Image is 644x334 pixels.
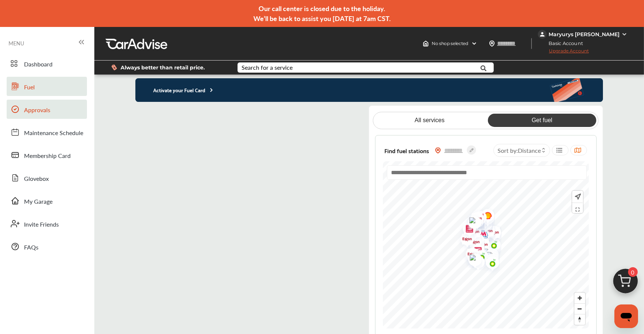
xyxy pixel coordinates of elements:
[423,41,429,47] img: header-home-logo.8d720a4f.svg
[621,31,627,37] img: WGsFRI8htEPBVLJbROoPRyZpYNWhNONpIPPETTm6eUC0GeLEiAAAAAElFTkSuQmCC
[435,147,441,154] img: location_vector_orange.38f05af8.svg
[7,168,87,187] a: Glovebox
[476,244,496,262] img: universaladvantage.png
[465,237,484,256] div: Map marker
[480,250,498,273] div: Map marker
[538,30,547,39] img: jVpblrzwTbfkPYzPPzSLxeg0AAAAASUVORK5CYII=
[7,191,87,210] a: My Garage
[469,246,488,269] div: Map marker
[471,41,477,47] img: header-down-arrow.9dd2ce7d.svg
[549,78,603,101] img: activate-banner.5eeab9f0af3a0311e5fa.png
[518,146,541,155] span: Distance
[7,145,87,165] a: Membership Card
[455,229,475,252] img: exxon.png
[24,106,50,115] span: Approvals
[480,247,499,265] img: universaladvantage.png
[24,243,38,252] span: FAQs
[135,86,215,94] p: Activate your Fuel Card
[489,41,495,47] img: location_vector.a44bc228.svg
[465,208,483,231] div: Map marker
[573,193,581,201] img: recenter.ce011a49.svg
[384,145,429,155] span: Find fuel stations
[574,293,585,303] button: Zoom in
[466,252,484,270] div: Map marker
[24,197,53,207] span: My Garage
[7,214,87,233] a: Invite Friends
[480,247,498,265] div: Map marker
[7,123,87,142] a: Maintenance Schedule
[24,151,71,161] span: Membership Card
[476,221,494,244] div: Map marker
[482,222,500,245] div: Map marker
[24,60,53,69] span: Dashboard
[468,207,486,230] div: Map marker
[614,304,638,328] iframe: Button to launch messaging window
[480,245,498,268] div: Map marker
[498,146,541,155] span: Sort by :
[468,207,487,230] img: speedway.png
[460,244,479,267] div: Map marker
[375,114,484,127] a: All services
[111,64,117,70] img: dollor_label_vector.a70140d1.svg
[480,252,500,276] img: bp.png
[455,229,473,252] div: Map marker
[574,314,585,325] button: Reset bearing to north
[460,244,480,267] img: exxon.png
[488,114,596,127] a: Get fuel
[465,208,485,231] img: exxon.png
[476,244,495,262] div: Map marker
[24,174,49,184] span: Glovebox
[475,205,494,228] div: Map marker
[463,249,482,268] img: fuelstation.png
[432,41,468,47] span: No shop selected
[574,303,585,314] button: Zoom out
[628,267,638,277] span: 0
[480,250,499,273] img: exxon.png
[24,83,35,92] span: Fuel
[538,48,589,57] span: Upgrade Account
[539,39,589,47] span: Basic Account
[549,31,620,38] div: Maryurys [PERSON_NAME]
[7,237,87,256] a: FAQs
[24,220,59,230] span: Invite Friends
[608,265,643,301] img: cart_icon.3d0951e8.svg
[480,252,499,276] div: Map marker
[475,205,495,228] img: shell.png
[457,218,476,242] div: Map marker
[7,100,87,119] a: Approvals
[531,38,532,49] img: header-divider.bc55588e.svg
[462,212,481,231] div: Map marker
[457,218,477,242] img: speedway.png
[482,234,500,258] div: Map marker
[24,128,83,138] span: Maintenance Schedule
[9,40,24,46] span: MENU
[466,241,484,264] div: Map marker
[574,314,585,325] span: Reset bearing to north
[462,212,482,231] img: universaladvantage.png
[121,65,205,70] span: Always better than retail price.
[7,54,87,73] a: Dashboard
[7,77,87,96] a: Fuel
[480,245,499,268] img: shell.png
[463,249,481,268] div: Map marker
[383,161,589,328] canvas: Map
[242,65,293,70] div: Search for a service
